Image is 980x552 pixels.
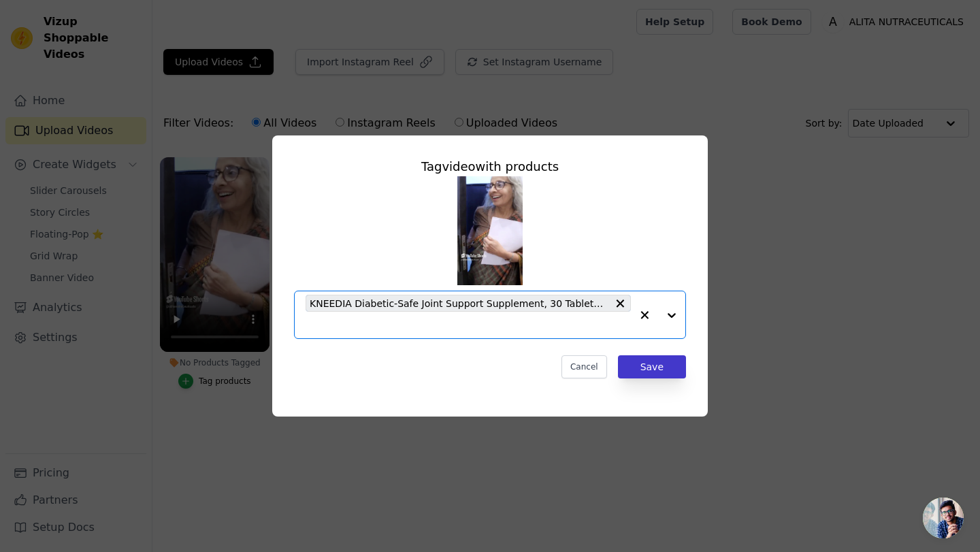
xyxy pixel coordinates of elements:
button: Save [618,355,686,378]
button: Cancel [561,355,607,378]
img: tn-574a0d88c7494424a0eae2eb100ec8c5.png [457,176,523,285]
div: Open chat [923,498,964,538]
span: KNEEDIA Diabetic-Safe Joint Support Supplement, 30 Tablets, with Boswellia, [MEDICAL_DATA], MSM a... [310,295,608,311]
div: Tag video with products [294,157,686,176]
